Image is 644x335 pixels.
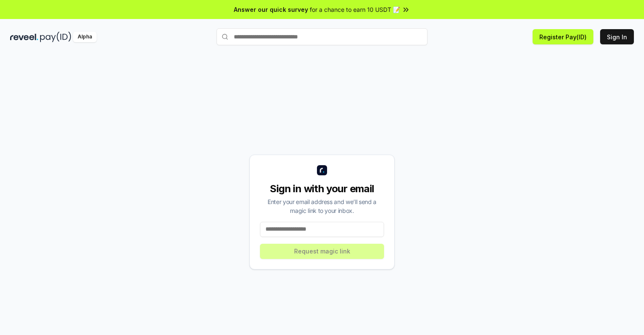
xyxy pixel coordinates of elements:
button: Register Pay(ID) [533,29,593,44]
div: Sign in with your email [260,182,384,196]
span: Answer our quick survey [234,5,308,14]
button: Sign In [600,29,634,44]
div: Alpha [73,32,97,42]
img: pay_id [40,32,71,42]
img: logo_small [317,165,327,175]
div: Enter your email address and we’ll send a magic link to your inbox. [260,197,384,215]
img: reveel_dark [10,32,38,42]
span: for a chance to earn 10 USDT 📝 [310,5,400,14]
